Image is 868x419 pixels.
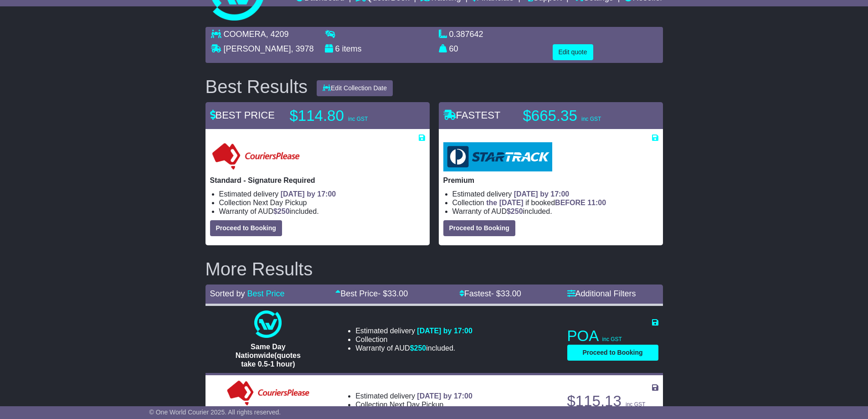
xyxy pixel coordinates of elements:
[355,335,473,344] li: Collection
[417,392,473,400] span: [DATE] by 17:00
[335,44,340,53] span: 6
[253,199,307,207] span: Next Day Pickup
[567,392,658,410] p: $115.13
[567,289,636,298] a: Additional Filters
[273,207,290,215] span: $
[443,109,501,121] span: FASTEST
[459,289,521,298] a: Fastest- $33.00
[626,401,645,408] span: inc GST
[514,190,570,198] span: [DATE] by 17:00
[236,343,301,368] span: Same Day Nationwide(quotes take 0.5-1 hour)
[602,336,622,342] span: inc GST
[335,289,408,298] a: Best Price- $33.00
[449,30,483,39] span: 0.387642
[254,310,282,338] img: One World Courier: Same Day Nationwide(quotes take 0.5-1 hour)
[266,30,289,39] span: , 4209
[507,207,523,215] span: $
[210,176,425,185] p: Standard - Signature Required
[443,142,552,171] img: StarTrack: Premium
[410,344,426,352] span: $
[210,109,275,121] span: BEST PRICE
[219,190,425,198] li: Estimated delivery
[317,80,393,96] button: Edit Collection Date
[581,116,601,122] span: inc GST
[491,289,521,298] span: - $
[355,344,473,352] li: Warranty of AUD included.
[219,207,425,216] li: Warranty of AUD included.
[387,289,408,298] span: 33.00
[443,176,658,185] p: Premium
[201,77,313,97] div: Best Results
[225,380,311,407] img: Couriers Please: Standard - Authority to Leave
[449,44,458,53] span: 60
[281,190,336,198] span: [DATE] by 17:00
[452,198,658,207] li: Collection
[205,259,663,279] h2: More Results
[355,326,473,335] li: Estimated delivery
[486,199,606,207] span: if booked
[523,107,637,125] p: $665.35
[224,44,291,53] span: [PERSON_NAME]
[486,199,523,207] span: the [DATE]
[348,116,368,122] span: inc GST
[587,199,606,207] span: 11:00
[417,327,473,335] span: [DATE] by 17:00
[452,207,658,216] li: Warranty of AUD included.
[501,289,521,298] span: 33.00
[210,142,302,171] img: Couriers Please: Standard - Signature Required
[219,198,425,207] li: Collection
[378,289,408,298] span: - $
[553,44,593,60] button: Edit quote
[390,401,443,409] span: Next Day Pickup
[210,220,282,236] button: Proceed to Booking
[452,190,658,198] li: Estimated delivery
[511,207,523,215] span: 250
[567,327,658,345] p: POA
[555,199,586,207] span: BEFORE
[355,392,473,400] li: Estimated delivery
[210,289,245,298] span: Sorted by
[290,107,404,125] p: $114.80
[342,44,362,53] span: items
[247,289,285,298] a: Best Price
[355,400,473,409] li: Collection
[414,344,426,352] span: 250
[291,44,314,53] span: , 3978
[224,30,266,39] span: COOMERA
[443,220,515,236] button: Proceed to Booking
[149,409,281,416] span: © One World Courier 2025. All rights reserved.
[277,207,290,215] span: 250
[567,345,658,361] button: Proceed to Booking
